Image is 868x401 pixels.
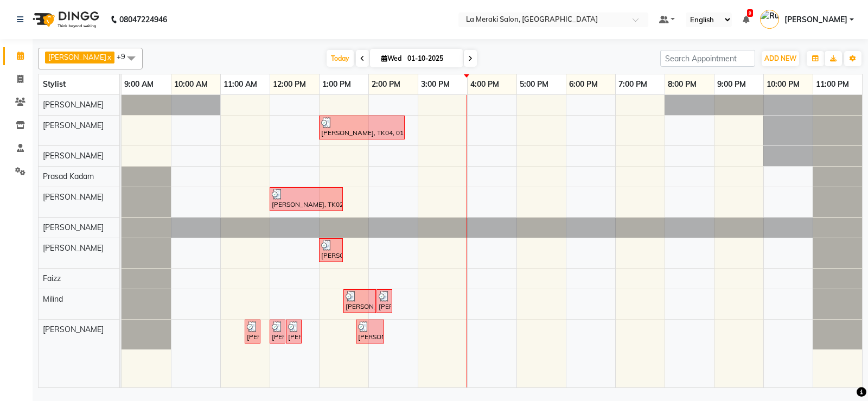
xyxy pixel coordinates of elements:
[418,77,452,92] a: 3:00 PM
[43,120,104,130] span: [PERSON_NAME]
[271,189,342,209] div: [PERSON_NAME], TK02, 12:00 PM-01:30 PM, Stylist Root Touch Up
[378,291,391,311] div: [PERSON_NAME], TK02, 02:10 PM-02:25 PM, Nail Cut & File
[764,77,802,92] a: 10:00 PM
[357,321,383,342] div: [PERSON_NAME], TK04, 01:45 PM-02:20 PM, Rica Ears [DEMOGRAPHIC_DATA]/[DEMOGRAPHIC_DATA],[PERSON_N...
[404,50,458,67] input: 2025-10-01
[246,321,259,342] div: [PERSON_NAME], TK01, 11:30 AM-11:40 AM, Forehead Threading
[344,291,375,311] div: [PERSON_NAME], TK02, 01:30 PM-02:10 PM, Classic Pedicure Coffee
[122,77,156,92] a: 9:00 AM
[43,324,104,334] span: [PERSON_NAME]
[327,50,354,67] span: Today
[369,77,403,92] a: 2:00 PM
[43,222,104,232] span: [PERSON_NAME]
[270,77,309,92] a: 12:00 PM
[747,9,753,17] span: 9
[43,243,104,253] span: [PERSON_NAME]
[566,77,601,92] a: 6:00 PM
[48,53,106,61] span: [PERSON_NAME]
[517,77,551,92] a: 5:00 PM
[320,117,404,138] div: [PERSON_NAME], TK04, 01:00 PM-02:45 PM, Senior Stylist Level Men's Haircut,Men's Hair Color Senio...
[468,77,502,92] a: 4:00 PM
[762,51,799,66] button: ADD NEW
[43,171,94,181] span: Prasad Kadam
[117,52,133,61] span: +9
[119,4,167,35] b: 08047224946
[320,77,354,92] a: 1:00 PM
[764,54,796,62] span: ADD NEW
[271,321,284,342] div: [PERSON_NAME], TK01, 12:00 PM-12:20 PM, Eye Brows Threading
[760,10,779,29] img: Rupal Jagirdar
[287,321,301,342] div: [PERSON_NAME], TK01, 12:20 PM-12:30 PM, Upper Lip Threading
[43,294,63,304] span: Milind
[660,50,755,67] input: Search Appointment
[616,77,650,92] a: 7:00 PM
[379,54,404,62] span: Wed
[665,77,699,92] a: 8:00 PM
[43,100,104,110] span: [PERSON_NAME]
[43,79,66,89] span: Stylist
[43,151,104,161] span: [PERSON_NAME]
[714,77,749,92] a: 9:00 PM
[221,77,260,92] a: 11:00 AM
[743,15,749,24] a: 9
[106,53,111,61] a: x
[43,273,61,283] span: Faizz
[813,77,852,92] a: 11:00 PM
[171,77,210,92] a: 10:00 AM
[784,14,847,26] span: [PERSON_NAME]
[320,240,342,260] div: [PERSON_NAME], TK03, 01:00 PM-01:30 PM, Premium [PERSON_NAME]
[28,4,102,35] img: logo
[43,192,104,202] span: [PERSON_NAME]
